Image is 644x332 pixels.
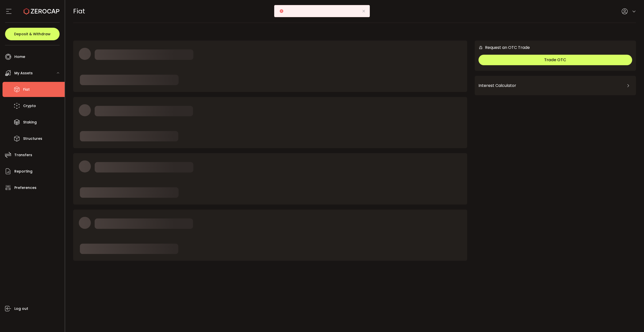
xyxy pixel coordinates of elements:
span: Deposit & Withdraw [14,32,51,36]
span: My Assets [14,70,33,77]
span: Preferences [14,184,36,191]
div: Request an OTC Trade [475,44,530,51]
div: Interest Calculator [478,80,632,92]
span: Fiat [23,86,30,93]
img: 6nGpN7MZ9FLuBP83NiajKbTRY4UzlzQtBKtCrLLspmCkSvCZHBKvY3NxgQaT5JnOQREvtQ257bXeeSTueZfAPizblJ+Fe8JwA... [478,45,483,50]
span: Transfers [14,151,32,159]
span: Trade OTC [544,57,566,63]
span: Log out [14,305,28,312]
span: Structures [23,135,42,142]
span: Staking [23,119,37,126]
button: Deposit & Withdraw [5,28,60,40]
span: Crypto [23,102,36,110]
span: Fiat [73,7,85,16]
button: Trade OTC [478,55,632,65]
span: Home [14,53,25,60]
span: Reporting [14,168,32,175]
